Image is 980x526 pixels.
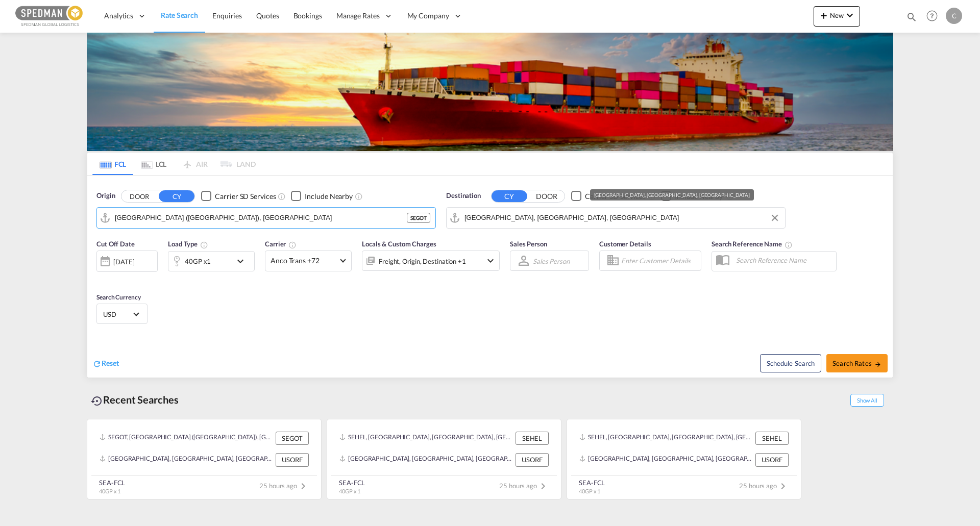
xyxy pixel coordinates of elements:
div: icon-refreshReset [92,358,119,369]
input: Search Reference Name [731,253,836,268]
input: Enter Customer Details [621,253,698,268]
span: Cut Off Date [96,240,135,248]
md-icon: icon-chevron-down [234,255,252,267]
md-checkbox: Checkbox No Ink [571,191,646,202]
input: Search by Port [115,210,407,226]
span: Show All [850,394,884,407]
div: USORF [516,453,549,466]
md-select: Sales Person [532,254,571,268]
div: SEGOT [407,213,430,223]
div: 40GP x1icon-chevron-down [168,251,255,271]
button: icon-plus 400-fgNewicon-chevron-down [814,6,860,27]
md-icon: icon-chevron-down [844,9,856,21]
div: SEA-FCL [99,478,125,487]
md-icon: icon-magnify [906,11,917,22]
span: 25 hours ago [739,482,789,490]
md-icon: icon-information-outline [200,241,208,249]
recent-search-card: SEHEL, [GEOGRAPHIC_DATA], [GEOGRAPHIC_DATA], [GEOGRAPHIC_DATA], [GEOGRAPHIC_DATA] SEHEL[GEOGRAPHI... [567,419,801,499]
div: Include Nearby [305,191,353,202]
span: 40GP x 1 [99,488,120,494]
div: C [946,8,962,24]
button: DOOR [529,190,565,202]
span: Destination [446,191,481,201]
div: Recent Searches [87,388,183,411]
md-icon: Unchecked: Search for CY (Container Yard) services for all selected carriers.Checked : Search for... [278,192,286,201]
span: USD [103,310,132,319]
md-datepicker: Select [96,271,104,285]
span: Carrier [265,240,297,248]
md-tab-item: FCL [92,153,133,175]
button: CY [492,190,527,202]
md-icon: icon-chevron-right [537,480,549,492]
input: Search by Port [464,210,780,226]
md-select: Select Currency: $ USDUnited States Dollar [102,307,142,321]
md-icon: icon-backup-restore [91,395,103,407]
button: Search Ratesicon-arrow-right [826,354,888,372]
div: [GEOGRAPHIC_DATA], [GEOGRAPHIC_DATA], [GEOGRAPHIC_DATA] [594,189,750,201]
span: 40GP x 1 [339,488,360,494]
md-icon: icon-arrow-right [874,361,881,368]
span: Analytics [104,11,133,21]
div: USORF, Norfolk, VA, United States, North America, Americas [579,453,753,466]
div: Help [923,7,946,26]
div: Origin DOOR CY Checkbox No InkUnchecked: Search for CY (Container Yard) services for all selected... [87,176,893,378]
div: SEHEL [755,432,789,445]
div: Freight Origin Destination Factory Stuffingicon-chevron-down [362,251,500,271]
span: Bookings [293,11,322,20]
span: Rate Search [161,11,198,19]
button: CY [159,190,194,202]
md-icon: Unchecked: Ignores neighbouring ports when fetching rates.Checked : Includes neighbouring ports w... [355,192,363,201]
span: Locals & Custom Charges [362,240,436,248]
div: SEHEL, Helsingborg, Sweden, Northern Europe, Europe [579,432,753,445]
span: Manage Rates [336,11,380,21]
div: Carrier SD Services [215,191,276,202]
span: Help [923,7,941,24]
md-icon: Your search will be saved by the below given name [785,241,793,249]
md-input-container: Norfolk, VA, USORF [447,208,785,228]
span: Sales Person [510,240,547,248]
div: USORF, Norfolk, VA, United States, North America, Americas [100,453,273,466]
div: 40GP x1 [185,254,211,268]
div: USORF [755,453,789,466]
md-icon: icon-chevron-down [484,255,497,267]
div: USORF [276,453,309,466]
md-checkbox: Checkbox No Ink [661,191,723,202]
span: Search Reference Name [712,240,793,248]
md-input-container: Gothenburg (Goteborg), SEGOT [97,208,435,228]
md-checkbox: Checkbox No Ink [291,191,353,202]
div: Freight Origin Destination Factory Stuffing [379,254,466,268]
md-icon: icon-plus 400-fg [818,9,830,21]
md-icon: The selected Trucker/Carrierwill be displayed in the rate results If the rates are from another f... [288,241,297,249]
span: Origin [96,191,115,201]
div: SEGOT, Gothenburg (Goteborg), Sweden, Northern Europe, Europe [100,432,273,445]
div: [DATE] [96,251,158,272]
md-icon: icon-chevron-right [777,480,789,492]
span: 25 hours ago [499,482,549,490]
span: New [818,11,856,19]
span: My Company [407,11,449,21]
div: SEHEL [516,432,549,445]
div: SEA-FCL [339,478,365,487]
md-checkbox: Checkbox No Ink [201,191,276,202]
button: DOOR [121,190,157,202]
span: 25 hours ago [259,482,309,490]
span: Enquiries [212,11,242,20]
span: Quotes [256,11,279,20]
md-tab-item: LCL [133,153,174,175]
md-icon: icon-chevron-right [297,480,309,492]
div: icon-magnify [906,11,917,27]
span: Anco Trans +72 [271,256,337,266]
div: Carrier SD Services [585,191,646,202]
span: 40GP x 1 [579,488,600,494]
div: SEGOT [276,432,309,445]
button: Note: By default Schedule search will only considerorigin ports, destination ports and cut off da... [760,354,821,372]
div: USORF, Norfolk, VA, United States, North America, Americas [339,453,513,466]
recent-search-card: SEHEL, [GEOGRAPHIC_DATA], [GEOGRAPHIC_DATA], [GEOGRAPHIC_DATA], [GEOGRAPHIC_DATA] SEHEL[GEOGRAPHI... [327,419,561,499]
md-pagination-wrapper: Use the left and right arrow keys to navigate between tabs [92,153,256,175]
div: SEA-FCL [579,478,605,487]
span: Customer Details [599,240,651,248]
div: SEHEL, Helsingborg, Sweden, Northern Europe, Europe [339,432,513,445]
img: c12ca350ff1b11efb6b291369744d907.png [15,5,84,28]
div: [DATE] [113,257,134,266]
